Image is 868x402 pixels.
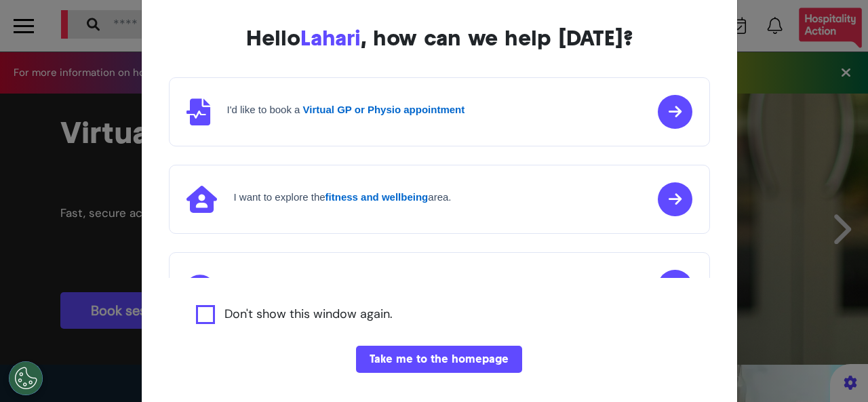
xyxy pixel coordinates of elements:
[196,305,215,324] input: Agree to privacy policy
[300,25,361,51] span: Lahari
[325,191,429,203] strong: fitness and wellbeing
[224,305,393,324] label: Don't show this window again.
[227,104,465,116] h4: I'd like to book a
[234,191,452,203] h4: I want to explore the area.
[169,26,710,50] div: Hello , how can we help [DATE]?
[303,104,465,115] strong: Virtual GP or Physio appointment
[356,346,522,373] button: Take me to the homepage
[9,361,43,395] button: Open Preferences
